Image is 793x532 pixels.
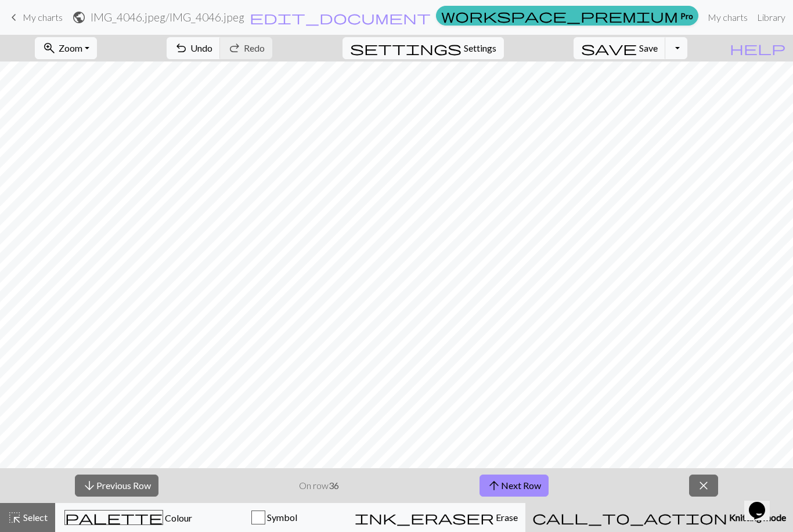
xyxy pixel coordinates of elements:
span: call_to_action [532,509,727,526]
button: Undo [167,37,221,59]
span: My charts [23,12,63,23]
span: ink_eraser [355,509,494,526]
span: Knitting mode [727,512,786,523]
span: help [730,40,785,56]
span: keyboard_arrow_left [7,9,21,26]
button: SettingsSettings [343,37,504,59]
span: palette [65,509,163,526]
button: Save [574,37,666,59]
span: undo [174,40,188,56]
iframe: chat widget [744,486,781,520]
button: Colour [55,503,201,532]
span: highlight_alt [8,509,21,526]
span: workspace_premium [441,8,678,24]
span: public [72,9,86,26]
span: Colour [163,512,192,523]
span: Save [639,42,658,53]
span: Zoom [59,42,82,53]
span: arrow_upward [487,477,501,494]
a: My charts [703,6,752,29]
button: Previous Row [75,475,158,497]
span: Settings [464,41,496,55]
span: Symbol [265,512,297,523]
button: Erase [347,503,525,532]
span: arrow_downward [82,477,96,494]
button: Zoom [35,37,97,59]
i: Settings [350,41,462,55]
a: My charts [7,8,63,27]
h2: IMG_4046.jpeg / IMG_4046.jpeg [91,10,244,24]
p: On row [299,479,339,493]
span: settings [350,40,462,56]
span: Erase [494,512,518,523]
button: Symbol [201,503,348,532]
button: Next Row [480,475,549,497]
span: close [697,477,711,494]
span: save [581,40,637,56]
span: zoom_in [42,40,56,56]
button: Knitting mode [525,503,793,532]
span: Undo [190,42,212,53]
strong: 36 [329,480,339,491]
a: Library [752,6,790,29]
span: Select [21,512,48,523]
a: Pro [436,6,698,26]
span: edit_document [250,9,431,26]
